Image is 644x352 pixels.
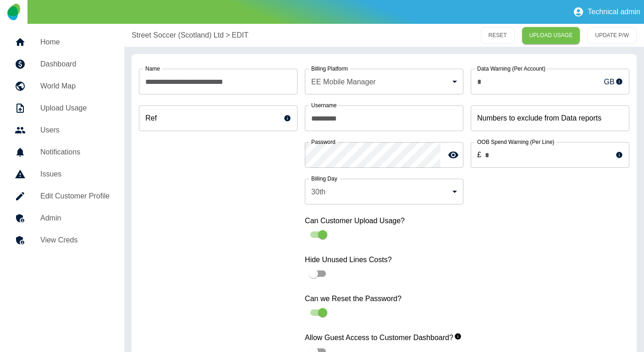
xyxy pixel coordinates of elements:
p: > [226,30,230,41]
label: Allow Guest Access to Customer Dashboard? [305,332,463,343]
a: Home [7,31,117,53]
a: EDIT [232,30,248,41]
a: World Map [7,75,117,97]
label: Can Customer Upload Usage? [305,215,463,226]
svg: When enabled, this allows guest users to view your customer dashboards. [454,333,462,340]
label: Username [311,101,336,109]
label: OOB Spend Warning (Per Line) [477,138,554,146]
p: £ [477,149,481,160]
svg: This sets the warning limit for each line’s Out-of-Bundle usage and usage exceeding the limit wil... [616,151,623,159]
label: Password [311,138,336,146]
label: Name [145,65,160,72]
svg: This is a unique reference for your use - it can be anything [284,115,291,122]
label: Billing Day [311,175,337,182]
h5: Edit Customer Profile [40,191,110,202]
h5: World Map [40,81,110,92]
h5: Users [40,125,110,136]
button: RESET [481,27,515,44]
a: Users [7,119,117,141]
label: Billing Platform [311,65,348,72]
svg: This sets the monthly warning limit for your customer’s Mobile Data usage and will be displayed a... [616,78,623,85]
div: 30th [305,179,463,204]
label: Hide Unused Lines Costs? [305,254,463,265]
div: EE Mobile Manager [305,69,463,94]
h5: View Creds [40,235,110,246]
h5: Home [40,37,110,48]
a: UPLOAD USAGE [522,27,580,44]
h5: Issues [40,169,110,180]
h5: Notifications [40,147,110,158]
label: Can we Reset the Password? [305,293,463,304]
p: Technical admin [588,8,640,16]
img: Logo [7,4,20,20]
a: Admin [7,207,117,229]
button: Technical admin [569,3,644,21]
label: Data Warning (Per Account) [477,65,545,72]
h5: Dashboard [40,59,110,70]
a: Edit Customer Profile [7,185,117,207]
button: toggle password visibility [444,146,462,164]
a: Street Soccer (Scotland) Ltd [132,30,224,41]
a: Upload Usage [7,97,117,119]
a: Dashboard [7,53,117,75]
a: Notifications [7,141,117,163]
button: UPDATE P/W [587,27,637,44]
h5: Admin [40,213,110,224]
h5: Upload Usage [40,103,110,114]
a: View Creds [7,229,117,251]
a: Issues [7,163,117,185]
